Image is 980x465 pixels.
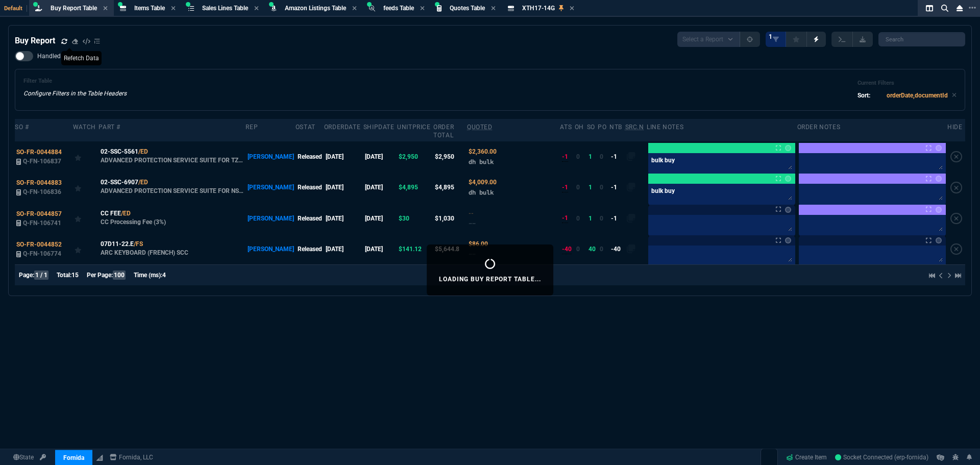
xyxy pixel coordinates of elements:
[103,5,108,13] nx-icon: Close Tab
[23,188,61,195] span: Q-FN-106836
[99,203,246,234] td: CC Processing Fee (3%)
[19,272,34,279] span: Page:
[75,211,97,226] div: Add to Watchlist
[363,203,397,234] td: [DATE]
[324,172,363,203] td: [DATE]
[560,123,572,131] div: ATS
[246,172,295,203] td: [PERSON_NAME]
[469,219,476,227] span: --
[625,124,644,131] abbr: Quote Sourcing Notes
[134,5,165,12] span: Items Table
[609,123,622,131] div: NTB
[101,147,138,156] span: 02-SSC-5561
[609,172,625,203] td: -1
[439,275,541,283] p: Loading Buy Report Table...
[433,172,467,203] td: $4,895
[562,213,568,223] div: -1
[600,246,603,253] span: 0
[575,123,584,131] div: OH
[15,35,55,47] h4: Buy Report
[101,156,244,164] p: ADVANCED PROTECTION SERVICE SUITE FOR TZ570 3YR-LICENSE
[576,184,580,191] span: 0
[576,246,580,253] span: 0
[363,141,397,172] td: [DATE]
[383,5,414,12] span: feeds Table
[397,203,433,234] td: $30
[469,188,494,196] span: dh bulk
[37,453,49,462] a: API TOKEN
[37,52,61,60] span: Handled
[769,33,772,41] span: 1
[363,123,395,131] div: shipDate
[16,149,62,156] span: SO-FR-0044884
[491,5,496,13] nx-icon: Close Tab
[609,234,625,264] td: -40
[202,5,248,12] span: Sales Lines Table
[576,153,580,160] span: 0
[138,147,148,156] a: /ED
[246,234,295,264] td: [PERSON_NAME]
[101,249,188,257] p: ARC KEYBOARD (FRENCH) SCC
[570,5,574,13] nx-icon: Close Tab
[101,218,166,226] p: CC Processing Fee (3%)
[937,2,952,14] nx-icon: Search
[947,123,962,131] div: hide
[587,123,595,131] div: SO
[433,141,467,172] td: $2,950
[609,141,625,172] td: -1
[600,215,603,222] span: 0
[23,158,61,165] span: Q-FN-106837
[71,272,79,279] span: 15
[23,89,127,98] p: Configure Filters in the Table Headers
[469,240,488,248] span: Quoted Cost
[576,215,580,222] span: 0
[587,203,598,234] td: 1
[562,244,572,254] div: -40
[469,210,474,217] span: Quoted Cost
[587,172,598,203] td: 1
[433,234,467,264] td: $5,644.8
[782,450,831,465] a: Create Item
[99,234,246,264] td: ARC KEYBOARD (FRENCH) SCC
[296,123,315,131] div: oStat
[134,272,162,279] span: Time (ms):
[433,203,467,234] td: $1,030
[397,141,433,172] td: $2,950
[420,5,425,13] nx-icon: Close Tab
[101,239,134,249] span: 07D11-22.E
[469,179,497,186] span: Quoted Cost
[246,203,295,234] td: [PERSON_NAME]
[73,123,96,131] div: Watch
[138,178,148,187] a: /ED
[469,148,497,155] span: Quoted Cost
[99,123,120,131] div: Part #
[23,78,127,85] h6: Filter Table
[99,172,246,203] td: ADVANCED PROTECTION SERVICE SUITE FOR NSa 2700 3YR
[887,92,948,99] code: orderDate,documentId
[101,178,138,187] span: 02-SSC-6907
[134,239,143,249] a: /FS
[23,250,61,257] span: Q-FN-106774
[16,241,62,248] span: SO-FR-0044852
[4,5,27,12] span: Default
[922,2,937,14] nx-icon: Split Panels
[857,91,870,100] p: Sort:
[16,179,62,186] span: SO-FR-0044883
[87,272,113,279] span: Per Page:
[246,141,295,172] td: [PERSON_NAME]
[397,123,430,131] div: unitPrice
[609,203,625,234] td: -1
[171,5,176,13] nx-icon: Close Tab
[598,123,606,131] div: PO
[324,123,360,131] div: OrderDate
[113,271,126,280] span: 100
[16,210,62,217] span: SO-FR-0044857
[285,5,346,12] span: Amazon Listings Table
[562,152,568,162] div: -1
[600,153,603,160] span: 0
[101,187,244,195] p: ADVANCED PROTECTION SERVICE SUITE FOR NSa 2700 3YR
[969,3,976,13] nx-icon: Open New Tab
[75,180,97,194] div: Add to Watchlist
[121,209,131,218] a: /ED
[450,5,485,12] span: Quotes Table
